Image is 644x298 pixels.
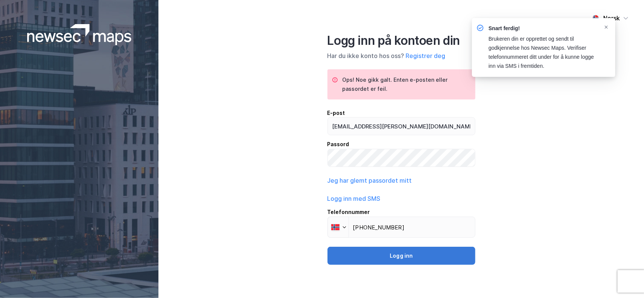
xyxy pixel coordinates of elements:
[328,217,349,237] div: Norway: + 47
[489,24,597,33] div: Snart ferdig!
[327,51,476,60] div: Har du ikke konto hos oss?
[489,35,597,71] div: Brukeren din er opprettet og sendt til godkjennelse hos Newsec Maps. Verifiser telefonnummeret di...
[606,262,644,298] div: Kontrollprogram for chat
[327,109,476,118] div: E-post
[603,14,620,23] div: Norsk
[327,208,476,217] div: Telefonnummer
[406,51,446,60] button: Registrer deg
[327,247,476,265] button: Logg inn
[343,75,470,93] div: Ops! Noe gikk galt. Enten e-posten eller passordet er feil.
[327,176,412,185] button: Jeg har glemt passordet mitt
[327,140,476,149] div: Passord
[327,194,381,203] button: Logg inn med SMS
[327,33,476,48] div: Logg inn på kontoen din
[606,262,644,298] iframe: Chat Widget
[27,24,132,45] img: logoWhite.bf58a803f64e89776f2b079ca2356427.svg
[327,217,476,238] input: Telefonnummer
